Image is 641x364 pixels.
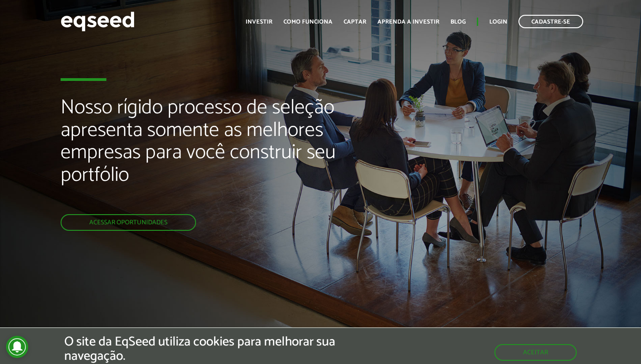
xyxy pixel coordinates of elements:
[518,15,583,28] a: Cadastre-se
[489,19,507,25] a: Login
[450,19,466,25] a: Blog
[494,344,577,361] button: Aceitar
[61,214,196,231] a: Acessar oportunidades
[377,19,439,25] a: Aprenda a investir
[64,335,372,364] h5: O site da EqSeed utiliza cookies para melhorar sua navegação.
[61,9,135,34] img: EqSeed
[246,19,272,25] a: Investir
[344,19,366,25] a: Captar
[61,97,367,214] h2: Nosso rígido processo de seleção apresenta somente as melhores empresas para você construir seu p...
[284,19,333,25] a: Como funciona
